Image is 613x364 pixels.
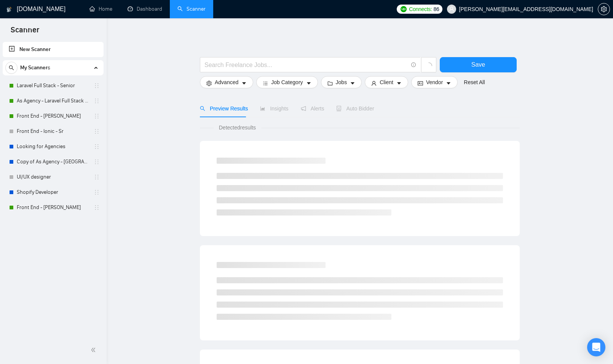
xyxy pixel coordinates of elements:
li: My Scanners [3,60,104,215]
span: Save [471,60,485,69]
span: holder [94,144,100,150]
span: setting [206,80,212,86]
span: Preview Results [200,105,248,112]
span: idcard [418,80,423,86]
span: holder [94,159,100,165]
a: homeHome [89,6,112,12]
span: folder [327,80,333,86]
span: loading [425,62,432,69]
span: holder [94,204,100,211]
input: Search Freelance Jobs... [204,60,408,70]
span: holder [94,113,100,119]
span: Advanced [215,78,238,86]
span: search [200,106,205,111]
span: holder [94,128,100,134]
a: Front End - Ionic - Sr [17,124,89,139]
span: notification [301,106,306,111]
button: barsJob Categorycaret-down [256,76,318,88]
a: Shopify Developer [17,185,89,200]
a: dashboardDashboard [128,6,162,12]
div: Open Intercom Messenger [587,338,605,356]
button: settingAdvancedcaret-down [200,76,253,88]
a: Laravel Full Stack - Senior [17,78,89,93]
span: Client [380,78,393,86]
span: Jobs [336,78,347,86]
span: Connects: [409,5,432,13]
span: search [6,65,17,70]
span: caret-down [306,80,311,86]
span: Detected results [214,123,261,132]
img: logo [6,3,12,16]
span: caret-down [241,80,247,86]
span: Job Category [271,78,303,86]
span: caret-down [446,80,451,86]
a: setting [598,6,610,12]
a: Looking for Agencies [17,139,89,154]
span: holder [94,83,100,89]
a: UI/UX designer [17,169,89,185]
a: searchScanner [177,6,206,12]
span: user [449,6,454,12]
button: folderJobscaret-down [321,76,362,88]
span: Scanner [5,24,45,40]
li: New Scanner [3,42,104,57]
span: My Scanners [20,60,50,75]
button: search [5,62,18,74]
button: Save [440,57,517,72]
button: idcardVendorcaret-down [411,76,458,88]
span: Vendor [426,78,443,86]
span: setting [598,6,610,12]
span: Insights [260,105,288,112]
button: setting [598,3,610,15]
span: caret-down [396,80,402,86]
a: Copy of As Agency - [GEOGRAPHIC_DATA] Full Stack - Senior [17,154,89,169]
span: area-chart [260,106,265,111]
span: info-circle [411,62,416,67]
span: 86 [434,5,439,13]
span: robot [336,106,342,111]
img: upwork-logo.png [401,6,407,12]
a: Front End - [PERSON_NAME] [17,200,89,215]
span: Auto Bidder [336,105,374,112]
span: bars [263,80,268,86]
a: Reset All [464,78,485,86]
span: double-left [91,346,98,354]
button: userClientcaret-down [365,76,408,88]
a: New Scanner [9,42,97,57]
span: holder [94,174,100,180]
span: Alerts [301,105,324,112]
span: user [371,80,377,86]
a: Front End - [PERSON_NAME] [17,109,89,124]
span: holder [94,98,100,104]
a: As Agency - Laravel Full Stack - Senior [17,93,89,109]
span: caret-down [350,80,355,86]
span: holder [94,189,100,195]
